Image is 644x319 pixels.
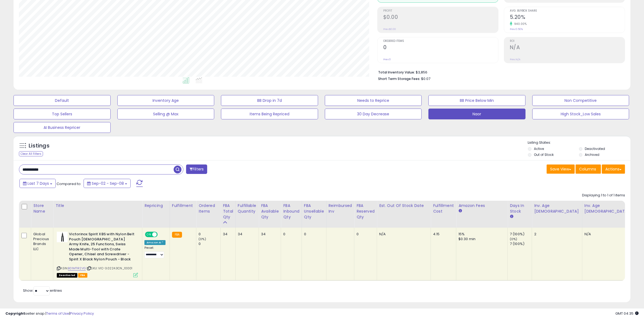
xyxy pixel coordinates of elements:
button: Items Being Repriced [221,109,318,119]
p: Listing States: [528,140,630,145]
span: Compared to: [57,181,81,186]
div: Repricing [144,203,167,209]
button: Non Competitive [532,95,629,106]
button: BB Drop in 7d [221,95,318,106]
span: $0.07 [421,76,430,81]
button: Selling @ Max [117,109,214,119]
span: All listings that are unavailable for purchase on Amazon for any reason other than out-of-stock [57,273,77,278]
div: Inv. Age [DEMOGRAPHIC_DATA] [534,203,580,214]
span: Ordered Items [383,40,498,43]
div: Clear All Filters [19,151,43,156]
div: N/A [584,232,637,237]
small: Prev: $0.00 [383,28,396,31]
div: 4.15 [433,232,452,237]
div: Displaying 1 to 1 of 1 items [582,193,625,198]
div: seller snap | | [5,311,94,316]
small: Prev: 0.50% [510,28,523,31]
span: ROI [510,40,625,43]
div: Preset: [144,246,166,258]
div: 34 [238,232,255,237]
h2: $0.00 [383,14,498,21]
div: 34 [223,232,231,237]
div: 2 [534,232,578,237]
div: 34 [261,232,277,237]
div: Days In Stock [510,203,530,214]
small: Prev: N/A [510,58,520,61]
button: Actions [602,164,625,174]
div: 0 [283,232,298,237]
button: 30 Day Decrease [325,109,422,119]
button: Inventory Age [117,95,214,106]
b: Victorinox Spirit XBS with Nylon Belt Pouch [DEMOGRAPHIC_DATA] Army Knife, 25 Functions, Swiss Ma... [69,232,135,263]
p: N/A [379,232,427,237]
div: Ordered Items [199,203,218,214]
div: Fulfillable Quantity [238,203,256,214]
b: Short Term Storage Fees: [378,76,420,81]
button: Needs to Reprice [325,95,422,106]
div: Amazon AI * [144,240,166,245]
button: Sep-02 - Sep-08 [84,179,131,188]
button: Top Sellers [14,109,111,119]
button: Filters [186,164,207,174]
span: Avg. Buybox Share [510,9,625,12]
div: Reimbursed Inv [329,203,352,214]
div: Est. Out Of Stock Date [379,203,428,209]
button: High Stock_Low Sales [532,109,629,119]
small: (0%) [199,237,206,241]
div: Fulfillment [172,203,194,209]
small: 940.00% [512,22,527,26]
span: FBA [78,273,87,278]
a: Privacy Policy [70,311,94,316]
span: 2025-09-16 04:35 GMT [615,311,639,316]
small: Amazon Fees. [458,209,462,213]
label: Out of Stock [534,152,554,157]
div: 0 [356,232,373,237]
h2: N/A [510,44,625,52]
div: 0 [304,232,322,237]
div: Title [55,203,140,209]
div: 7 (100%) [510,232,532,237]
div: FBA Available Qty [261,203,279,220]
div: 0 [199,232,220,237]
small: Days In Stock. [510,214,513,219]
div: Inv. Age [DEMOGRAPHIC_DATA]-180 [584,203,639,214]
div: FBA Total Qty [223,203,233,220]
div: FBA Reserved Qty [356,203,375,220]
span: Profit [383,9,498,12]
span: Show: entries [23,288,62,293]
th: Total inventory reimbursement - number of items added back to fulfillable inventory [326,201,354,228]
button: Naor [428,109,526,119]
small: Prev: 0 [383,58,391,61]
div: Store Name [33,203,51,214]
button: Columns [576,164,601,174]
label: Deactivated [585,146,605,151]
small: (0%) [510,237,517,241]
label: Archived [585,152,600,157]
div: 15% [458,232,503,237]
div: Global Precious Brands LLC [33,232,49,251]
div: 0 [199,241,220,246]
div: Fulfillment Cost [433,203,454,214]
button: AI Business Repricer [14,122,111,133]
div: FBA Unsellable Qty [304,203,324,220]
strong: Copyright [5,311,25,316]
a: Terms of Use [46,311,69,316]
div: 7 (100%) [510,241,532,246]
button: BB Price Below Min [428,95,526,106]
span: ON [146,232,152,237]
button: Save View [547,164,575,174]
button: Last 7 Days [19,179,56,188]
h2: 0 [383,44,498,52]
span: | SKU: VIC-3.0224.3CN_10001 [87,266,133,270]
div: ASIN: [57,232,138,277]
label: Active [534,146,544,151]
a: B01MTIR2VG [68,266,86,271]
button: Default [14,95,111,106]
img: 21hw5uFvWYL._SL40_.jpg [57,232,68,242]
h5: Listings [29,142,49,150]
span: Last 7 Days [28,181,49,186]
li: $3,856 [378,69,621,75]
small: FBA [172,232,182,238]
h2: 5.20% [510,14,625,21]
span: Sep-02 - Sep-08 [92,181,124,186]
